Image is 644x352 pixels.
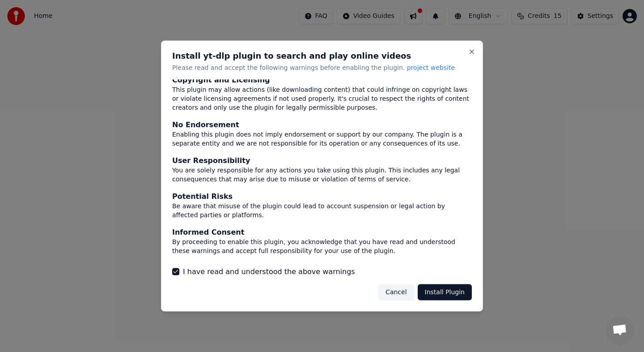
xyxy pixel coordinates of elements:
[378,284,414,300] button: Cancel
[183,266,355,277] label: I have read and understood the above warnings
[172,119,472,130] div: No Endorsement
[172,130,472,148] div: Enabling this plugin does not imply endorsement or support by our company. The plugin is a separa...
[172,52,472,60] h2: Install yt-dlp plugin to search and play online videos
[418,284,472,300] button: Install Plugin
[172,227,472,237] div: Informed Consent
[172,166,472,184] div: You are solely responsible for any actions you take using this plugin. This includes any legal co...
[407,64,455,71] span: project website
[172,237,472,255] div: By proceeding to enable this plugin, you acknowledge that you have read and understood these warn...
[172,191,472,202] div: Potential Risks
[172,85,472,112] div: This plugin may allow actions (like downloading content) that could infringe on copyright laws or...
[172,155,472,166] div: User Responsibility
[172,202,472,219] div: Be aware that misuse of the plugin could lead to account suspension or legal action by affected p...
[172,64,472,73] p: Please read and accept the following warnings before enabling the plugin.
[172,74,472,85] div: Copyright and Licensing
